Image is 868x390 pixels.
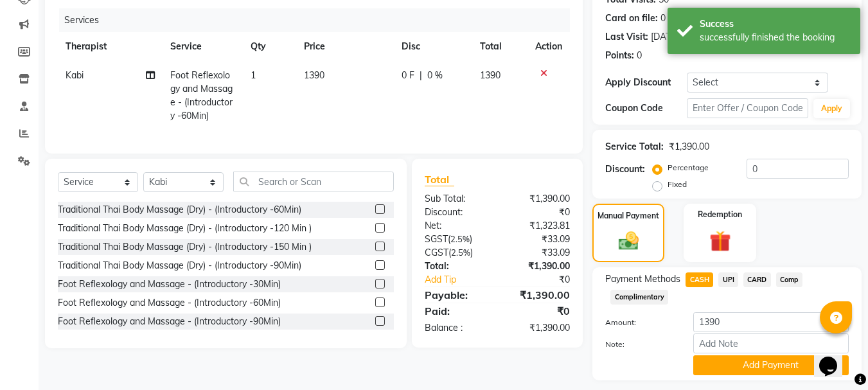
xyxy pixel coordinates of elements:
[296,32,394,61] th: Price
[698,209,742,220] label: Redemption
[605,76,686,89] div: Apply Discount
[497,287,580,303] div: ₹1,390.00
[59,8,580,32] div: Services
[425,173,454,186] span: Total
[415,246,497,260] div: ( )
[415,206,497,219] div: Discount:
[700,31,851,44] div: successfully finished the booking
[605,30,648,44] div: Last Visit:
[450,234,470,244] span: 2.5%
[497,321,580,335] div: ₹1,390.00
[415,287,497,303] div: Payable:
[58,222,312,235] div: Traditional Thai Body Massage (Dry) - (Introductory -120 Min )
[596,317,683,328] label: Amount:
[451,247,470,258] span: 2.5%
[693,333,849,353] input: Add Note
[497,206,580,219] div: ₹0
[163,32,243,61] th: Service
[651,30,678,44] div: [DATE]
[427,69,443,82] span: 0 %
[527,32,570,61] th: Action
[693,312,849,332] input: Amount
[497,303,580,319] div: ₹0
[813,99,850,118] button: Apply
[669,140,709,154] div: ₹1,390.00
[511,273,580,287] div: ₹0
[686,272,713,287] span: CASH
[637,49,642,62] div: 0
[58,278,281,291] div: Foot Reflexology and Massage - (Introductory -30Min)
[58,203,301,217] div: Traditional Thai Body Massage (Dry) - (Introductory -60Min)
[233,172,394,191] input: Search or Scan
[402,69,414,82] span: 0 F
[668,162,709,173] label: Percentage
[668,179,687,190] label: Fixed
[425,233,448,245] span: SGST
[497,233,580,246] div: ₹33.09
[420,69,422,82] span: |
[605,272,680,286] span: Payment Methods
[415,233,497,246] div: ( )
[776,272,803,287] span: Comp
[415,219,497,233] div: Net:
[743,272,771,287] span: CARD
[497,246,580,260] div: ₹33.09
[425,247,448,258] span: CGST
[605,163,645,176] div: Discount:
[415,273,511,287] a: Add Tip
[814,339,855,377] iframe: chat widget
[718,272,738,287] span: UPI
[58,296,281,310] div: Foot Reflexology and Massage - (Introductory -60Min)
[687,98,808,118] input: Enter Offer / Coupon Code
[660,12,666,25] div: 0
[58,240,312,254] div: Traditional Thai Body Massage (Dry) - (Introductory -150 Min )
[243,32,296,61] th: Qty
[605,102,686,115] div: Coupon Code
[610,290,668,305] span: Complimentary
[497,260,580,273] div: ₹1,390.00
[251,69,256,81] span: 1
[497,219,580,233] div: ₹1,323.81
[596,339,683,350] label: Note:
[472,32,527,61] th: Total
[170,69,233,121] span: Foot Reflexology and Massage - (Introductory -60Min)
[693,355,849,375] button: Add Payment
[304,69,324,81] span: 1390
[703,228,738,254] img: _gift.svg
[605,49,634,62] div: Points:
[394,32,472,61] th: Disc
[598,210,659,222] label: Manual Payment
[605,12,658,25] div: Card on file:
[497,192,580,206] div: ₹1,390.00
[415,192,497,206] div: Sub Total:
[612,229,645,253] img: _cash.svg
[58,32,163,61] th: Therapist
[58,315,281,328] div: Foot Reflexology and Massage - (Introductory -90Min)
[480,69,500,81] span: 1390
[415,321,497,335] div: Balance :
[700,17,851,31] div: Success
[415,260,497,273] div: Total:
[58,259,301,272] div: Traditional Thai Body Massage (Dry) - (Introductory -90Min)
[605,140,664,154] div: Service Total:
[66,69,84,81] span: Kabi
[415,303,497,319] div: Paid:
